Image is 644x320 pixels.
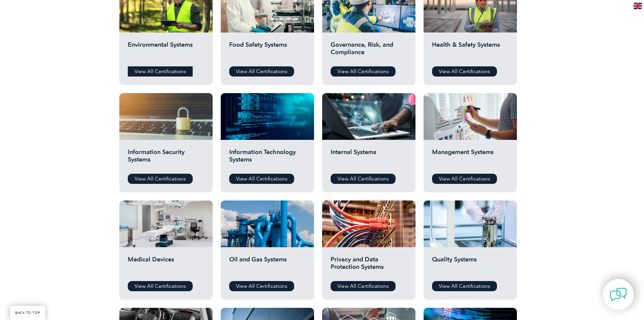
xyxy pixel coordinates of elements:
a: View All Certifications [432,66,497,77]
a: View All Certifications [128,174,193,184]
h2: Internal Systems [331,148,407,169]
a: View All Certifications [229,66,294,77]
a: View All Certifications [432,281,497,291]
h2: Information Technology Systems [229,148,306,169]
a: View All Certifications [432,174,497,184]
a: View All Certifications [128,66,193,77]
img: en [634,3,642,9]
img: contact-chat.png [610,286,627,303]
h2: Governance, Risk, and Compliance [331,41,407,61]
h2: Environmental Systems [128,41,204,61]
a: View All Certifications [331,174,396,184]
a: View All Certifications [128,281,193,291]
h2: Quality Systems [432,256,508,276]
h2: Food Safety Systems [229,41,306,61]
h2: Medical Devices [128,256,204,276]
h2: Health & Safety Systems [432,41,508,61]
a: View All Certifications [229,281,294,291]
h2: Oil and Gas Systems [229,256,306,276]
h2: Management Systems [432,148,508,169]
h2: Information Security Systems [128,148,204,169]
a: BACK TO TOP [10,306,45,320]
a: View All Certifications [229,174,294,184]
a: View All Certifications [331,66,396,77]
h2: Privacy and Data Protection Systems [331,256,407,276]
a: View All Certifications [331,281,396,291]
